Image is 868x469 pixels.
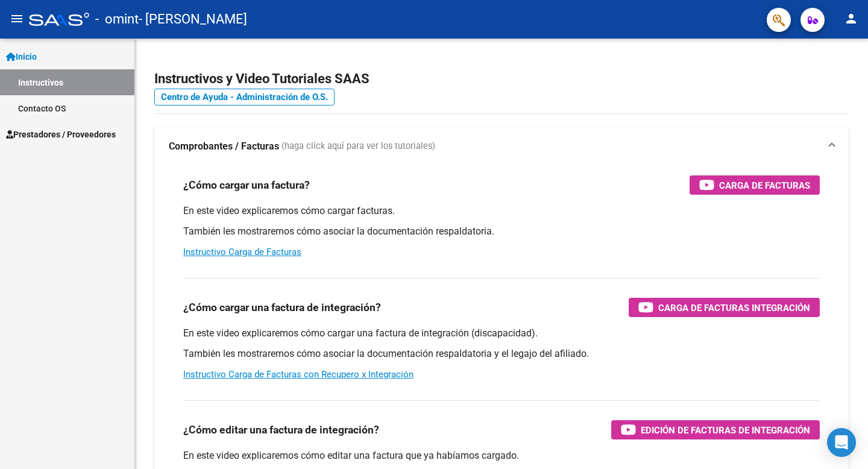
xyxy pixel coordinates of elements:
[139,6,247,33] span: - [PERSON_NAME]
[169,140,279,153] strong: Comprobantes / Facturas
[719,178,810,193] span: Carga de Facturas
[183,247,301,257] a: Instructivo Carga de Facturas
[183,327,820,340] p: En este video explicaremos cómo cargar una factura de integración (discapacidad).
[183,225,820,238] p: También les mostraremos cómo asociar la documentación respaldatoria.
[183,449,820,462] p: En este video explicaremos cómo editar una factura que ya habíamos cargado.
[154,68,849,90] h2: Instructivos y Video Tutoriales SAAS
[154,89,335,105] a: Centro de Ayuda - Administración de O.S.
[183,369,414,380] a: Instructivo Carga de Facturas con Recupero x Integración
[641,423,810,438] span: Edición de Facturas de integración
[690,175,820,195] button: Carga de Facturas
[183,347,820,360] p: También les mostraremos cómo asociar la documentación respaldatoria y el legajo del afiliado.
[183,299,381,316] h3: ¿Cómo cargar una factura de integración?
[183,421,379,438] h3: ¿Cómo editar una factura de integración?
[281,140,435,153] span: (haga click aquí para ver los tutoriales)
[154,127,849,166] mat-expansion-panel-header: Comprobantes / Facturas (haga click aquí para ver los tutoriales)
[629,298,820,317] button: Carga de Facturas Integración
[183,177,310,194] h3: ¿Cómo cargar una factura?
[10,11,24,26] mat-icon: menu
[6,128,116,141] span: Prestadores / Proveedores
[6,50,37,63] span: Inicio
[95,6,139,33] span: - omint
[183,204,820,218] p: En este video explicaremos cómo cargar facturas.
[658,300,810,315] span: Carga de Facturas Integración
[827,428,856,457] div: Open Intercom Messenger
[611,420,820,439] button: Edición de Facturas de integración
[844,11,858,26] mat-icon: person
